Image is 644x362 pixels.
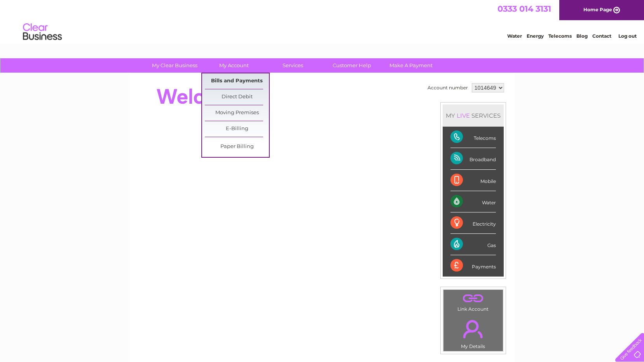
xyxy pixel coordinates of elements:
[527,33,544,39] a: Energy
[450,127,496,148] div: Telecoms
[497,4,551,14] a: 0333 014 3131
[443,313,503,352] td: My Details
[445,292,501,305] a: .
[592,33,611,39] a: Contact
[205,121,269,137] a: E-Billing
[379,58,443,73] a: Make A Payment
[450,255,496,276] div: Payments
[320,58,384,73] a: Customer Help
[548,33,572,39] a: Telecoms
[450,191,496,212] div: Water
[205,89,269,105] a: Direct Debit
[426,81,470,94] td: Account number
[443,289,503,314] td: Link Account
[205,139,269,155] a: Paper Billing
[507,33,522,39] a: Water
[23,20,62,44] img: logo.png
[455,112,471,119] div: LIVE
[202,58,266,73] a: My Account
[450,148,496,169] div: Broadband
[139,4,506,38] div: Clear Business is a trading name of Verastar Limited (registered in [GEOGRAPHIC_DATA] No. 3667643...
[445,315,501,343] a: .
[618,33,637,39] a: Log out
[261,58,325,73] a: Services
[143,58,207,73] a: My Clear Business
[450,170,496,191] div: Mobile
[205,105,269,121] a: Moving Premises
[205,73,269,89] a: Bills and Payments
[443,104,504,127] div: MY SERVICES
[450,234,496,255] div: Gas
[576,33,588,39] a: Blog
[450,212,496,234] div: Electricity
